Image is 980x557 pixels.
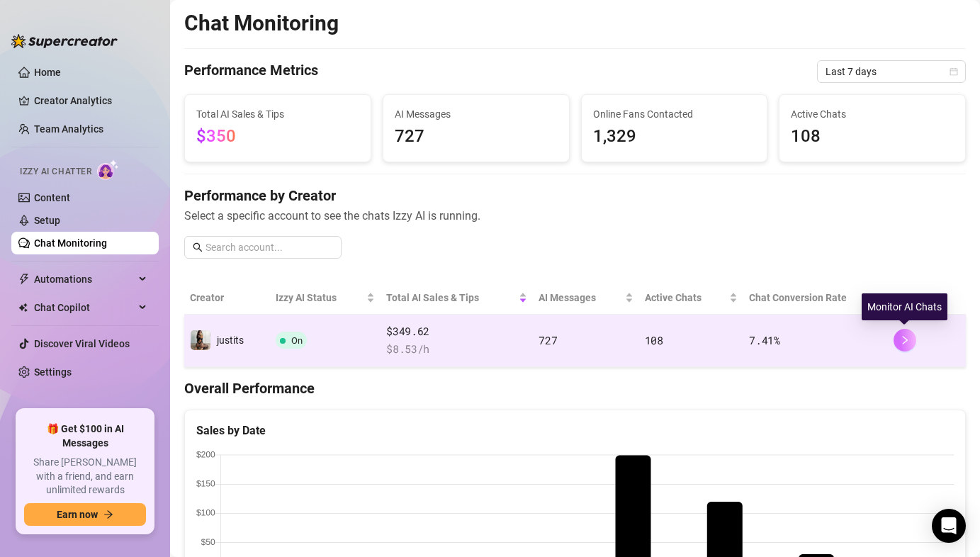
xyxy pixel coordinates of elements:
span: 727 [539,333,557,347]
span: arrow-right [103,510,113,519]
img: AI Chatter [97,159,119,180]
th: Chat Conversion Rate [743,281,887,315]
a: Creator Analytics [34,89,147,112]
span: AI Messages [395,106,558,122]
span: Chat Copilot [34,296,135,319]
h4: Performance by Creator [184,186,966,206]
th: Izzy AI Status [270,281,381,315]
span: $349.62 [386,323,527,340]
img: justits [191,330,210,350]
span: Automations [34,268,135,291]
span: Last 7 days [826,61,957,82]
img: logo-BBDzfeDw.svg [11,34,118,48]
span: search [193,242,203,252]
span: Total AI Sales & Tips [386,290,516,305]
th: Total AI Sales & Tips [381,281,533,315]
span: calendar [950,67,958,76]
a: Chat Monitoring [34,237,107,249]
span: $ 8.53 /h [386,341,527,358]
div: Open Intercom Messenger [932,509,966,543]
span: Share [PERSON_NAME] with a friend, and earn unlimited rewards [24,456,146,497]
span: Izzy AI Status [276,290,364,305]
span: 1,329 [593,123,756,150]
span: Active Chats [645,290,727,305]
a: Content [34,192,70,203]
img: Chat Copilot [18,303,28,313]
a: Home [34,67,61,78]
span: AI Messages [539,290,621,305]
span: 727 [395,123,558,150]
button: right [894,329,916,351]
div: Monitor AI Chats [862,293,947,320]
span: 108 [645,333,663,347]
span: Online Fans Contacted [593,106,756,122]
span: On [291,335,303,346]
input: Search account... [205,240,333,255]
span: right [900,335,910,345]
th: Creator [184,281,270,315]
span: thunderbolt [18,274,30,285]
h4: Overall Performance [184,378,966,398]
th: AI Messages [533,281,638,315]
span: 🎁 Get $100 in AI Messages [24,422,146,450]
span: Total AI Sales & Tips [196,106,359,122]
span: 7.41 % [749,333,780,347]
th: Active Chats [639,281,744,315]
span: Active Chats [791,106,954,122]
h2: Chat Monitoring [184,10,339,37]
a: Team Analytics [34,123,103,135]
a: Discover Viral Videos [34,338,130,349]
span: justits [217,334,244,346]
a: Setup [34,215,60,226]
button: Earn nowarrow-right [24,503,146,526]
span: Select a specific account to see the chats Izzy AI is running. [184,207,966,225]
span: $350 [196,126,236,146]
h4: Performance Metrics [184,60,318,83]
span: 108 [791,123,954,150]
span: Izzy AI Chatter [20,165,91,179]
a: Settings [34,366,72,378]
span: Earn now [57,509,98,520]
div: Sales by Date [196,422,954,439]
